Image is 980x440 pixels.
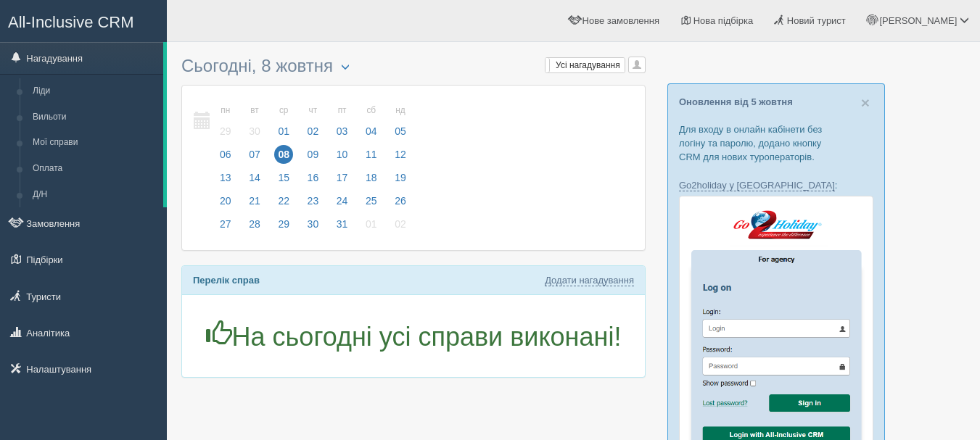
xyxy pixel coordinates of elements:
small: чт [304,104,323,117]
span: 18 [362,168,381,187]
a: 25 [358,193,385,216]
a: Оплата [26,156,163,182]
span: 17 [333,168,352,187]
a: 19 [387,170,411,193]
a: 14 [241,170,268,193]
a: Ліди [26,78,163,104]
a: Мої справи [26,130,163,156]
a: Оновлення від 5 жовтня [679,96,793,107]
a: 23 [300,193,327,216]
span: 02 [304,122,323,141]
span: 22 [274,191,293,210]
a: чт 02 [300,96,327,146]
a: сб 04 [358,96,385,146]
a: 17 [329,170,356,193]
a: 02 [387,216,411,239]
a: 21 [241,193,268,216]
a: 12 [387,146,411,170]
a: 27 [212,216,239,239]
span: 31 [333,215,352,233]
span: 05 [391,122,410,141]
a: 06 [212,146,239,170]
span: 07 [245,145,264,164]
a: Go2holiday у [GEOGRAPHIC_DATA] [679,180,835,191]
a: вт 30 [241,96,268,146]
p: Для входу в онлайн кабінети без логіну та паролю, додано кнопку CRM для нових туроператорів. [679,123,873,164]
a: 18 [358,170,385,193]
span: All-Inclusive CRM [8,13,134,31]
a: пн 29 [212,96,239,146]
h1: На сьогодні усі справи виконані! [193,320,634,352]
a: пт 03 [329,96,356,146]
a: 11 [358,146,385,170]
span: 06 [216,145,235,164]
a: 16 [300,170,327,193]
a: 30 [300,216,327,239]
a: All-Inclusive CRM [1,1,166,41]
small: вт [245,104,264,117]
a: 15 [270,170,297,193]
span: [PERSON_NAME] [879,15,957,26]
a: 24 [329,193,356,216]
a: 22 [270,193,297,216]
a: ср 01 [270,96,297,146]
span: 16 [304,168,323,187]
span: 27 [216,215,235,233]
small: пт [333,104,352,117]
a: Д/Н [26,182,163,208]
span: 29 [216,122,235,141]
a: Вильоти [26,104,163,130]
span: 15 [274,168,293,187]
small: нд [391,104,410,117]
span: × [861,94,870,111]
a: 01 [358,216,385,239]
span: 30 [245,122,264,141]
a: Додати нагадування [545,275,634,286]
span: 26 [391,191,410,210]
a: 26 [387,193,411,216]
h3: Сьогодні, 8 жовтня [181,57,646,78]
span: 30 [304,215,323,233]
span: 01 [274,122,293,141]
small: ср [274,104,293,117]
span: Нова підбірка [693,15,754,26]
span: 14 [245,168,264,187]
a: 28 [241,216,268,239]
span: 03 [333,122,352,141]
b: Перелік справ [193,275,260,286]
span: 04 [362,122,381,141]
span: 21 [245,191,264,210]
span: 11 [362,145,381,164]
a: 31 [329,216,356,239]
span: 09 [304,145,323,164]
small: сб [362,104,381,117]
a: 08 [270,146,297,170]
span: 19 [391,168,410,187]
span: 24 [333,191,352,210]
span: Новий турист [787,15,846,26]
span: 12 [391,145,410,164]
a: 29 [270,216,297,239]
span: 08 [274,145,293,164]
a: 10 [329,146,356,170]
a: 20 [212,193,239,216]
a: 13 [212,170,239,193]
span: 28 [245,215,264,233]
span: 23 [304,191,323,210]
a: 09 [300,146,327,170]
span: 13 [216,168,235,187]
span: 10 [333,145,352,164]
span: 25 [362,191,381,210]
a: нд 05 [387,96,411,146]
span: Нове замовлення [582,15,659,26]
a: 07 [241,146,268,170]
button: Close [861,95,870,110]
span: 20 [216,191,235,210]
span: 02 [391,215,410,233]
span: 29 [274,215,293,233]
p: : [679,178,873,192]
small: пн [216,104,235,117]
span: 01 [362,215,381,233]
span: Усі нагадування [556,60,620,70]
